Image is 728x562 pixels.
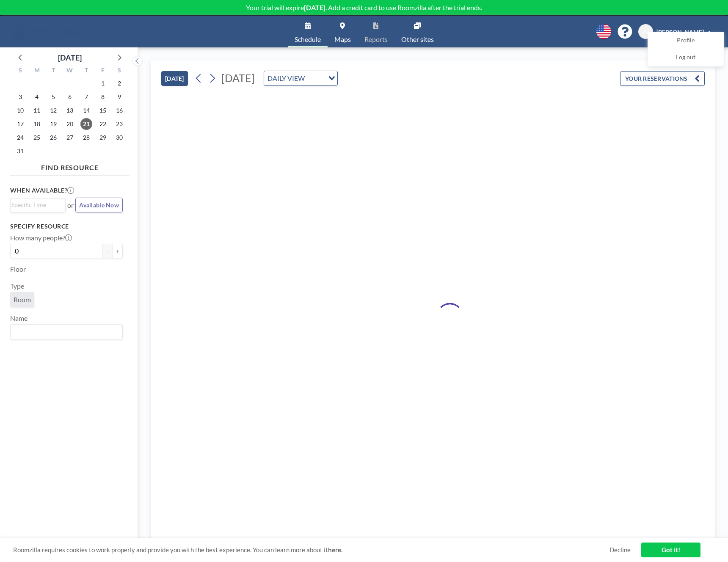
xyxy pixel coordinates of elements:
span: Thursday, August 21, 2025 [80,118,92,130]
a: Got it! [641,543,700,557]
span: Sunday, August 17, 2025 [14,118,26,130]
button: [DATE] [161,71,188,86]
span: Monday, August 4, 2025 [31,91,43,103]
h4: FIND RESOURCE [10,160,130,172]
span: Wednesday, August 13, 2025 [64,105,76,116]
a: Profile [648,32,723,49]
div: W [62,66,78,77]
span: Available Now [79,201,119,209]
div: Search for option [11,325,122,339]
span: Monday, August 18, 2025 [31,118,43,130]
span: Maps [334,36,351,43]
span: Tuesday, August 26, 2025 [47,132,59,143]
span: Log out [676,53,695,62]
div: T [45,66,62,77]
div: S [12,66,29,77]
h3: Specify resource [10,223,123,230]
span: Friday, August 1, 2025 [97,77,109,89]
span: Saturday, August 2, 2025 [113,77,125,89]
button: YOUR RESERVATIONS [620,71,705,86]
a: here. [328,546,342,554]
span: Friday, August 29, 2025 [97,132,109,143]
span: Wednesday, August 20, 2025 [64,118,76,130]
span: [PERSON_NAME] [656,28,704,36]
span: Monday, August 25, 2025 [31,132,43,143]
div: Search for option [264,71,337,85]
label: Floor [10,265,26,273]
span: Friday, August 15, 2025 [97,105,109,116]
div: [DATE] [58,52,82,63]
a: Schedule [288,16,328,47]
span: DAILY VIEW [266,73,306,84]
div: S [111,66,127,77]
a: Decline [609,546,631,554]
div: Search for option [11,198,65,211]
span: Saturday, August 23, 2025 [113,118,125,130]
input: Search for option [11,200,61,209]
span: Thursday, August 7, 2025 [80,91,92,103]
span: [DATE] [221,72,255,84]
label: How many people? [10,234,72,242]
a: Log out [648,49,723,66]
span: Thursday, August 28, 2025 [80,132,92,143]
span: Saturday, August 16, 2025 [113,105,125,116]
span: Saturday, August 9, 2025 [113,91,125,103]
span: Friday, August 8, 2025 [97,91,109,103]
span: Monday, August 11, 2025 [31,105,43,116]
a: Reports [358,16,394,47]
span: Tuesday, August 19, 2025 [47,118,59,130]
span: JV [643,28,649,36]
label: Type [10,282,24,290]
span: Sunday, August 31, 2025 [14,145,26,157]
div: M [29,66,45,77]
span: Sunday, August 10, 2025 [14,105,26,116]
span: Room [14,295,31,304]
button: - [102,244,113,258]
span: Roomzilla requires cookies to work properly and provide you with the best experience. You can lea... [13,546,609,554]
span: Saturday, August 30, 2025 [113,132,125,143]
b: [DATE] [304,3,325,11]
label: Name [10,314,28,322]
img: organization-logo [14,23,80,40]
span: Schedule [295,36,321,43]
input: Search for option [307,73,323,84]
span: Thursday, August 14, 2025 [80,105,92,116]
input: Search for option [11,326,118,337]
span: Friday, August 22, 2025 [97,118,109,130]
a: Maps [328,16,358,47]
button: + [113,244,123,258]
span: Wednesday, August 27, 2025 [64,132,76,143]
span: Sunday, August 3, 2025 [14,91,26,103]
span: Other sites [401,36,434,43]
span: Sunday, August 24, 2025 [14,132,26,143]
a: Other sites [394,16,441,47]
button: Available Now [75,198,123,212]
div: T [78,66,94,77]
span: Wednesday, August 6, 2025 [64,91,76,103]
span: Profile [677,36,695,45]
span: Tuesday, August 12, 2025 [47,105,59,116]
span: Reports [364,36,388,43]
span: Tuesday, August 5, 2025 [47,91,59,103]
div: F [94,66,111,77]
span: or [67,201,74,209]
